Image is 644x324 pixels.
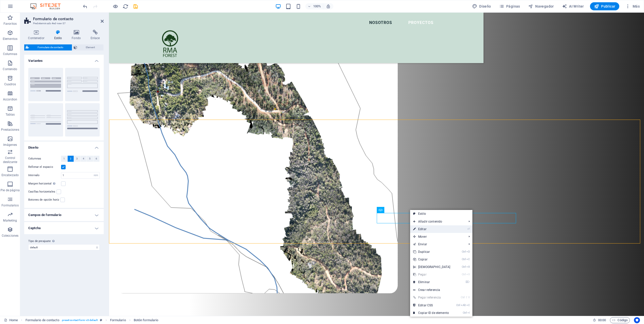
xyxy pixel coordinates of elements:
p: Elementos [3,37,17,41]
i: Ctrl [462,273,466,276]
span: AI Writer [562,4,584,9]
button: Diseño [470,2,493,10]
button: Más [623,2,642,10]
span: Añadir contenido [410,218,465,225]
p: Encabezado [2,173,19,177]
span: 6 [96,156,97,162]
i: V [468,296,470,299]
h4: Campos de formulario [24,209,104,221]
a: CtrlICopiar ID de elemento [410,309,453,317]
p: Accordion [3,97,17,101]
label: Margen horizontal [28,181,61,187]
a: ⌦Eliminar [410,278,453,286]
span: 00 00 [598,317,606,323]
button: reload [122,3,128,9]
i: ⏎ [467,227,470,231]
i: Deshacer: Añadir elemento (Ctrl+Z) [82,4,88,9]
p: Cuadros [4,82,16,86]
h4: Variantes [24,55,104,64]
span: 3 [76,156,78,162]
button: 1 [61,156,67,162]
i: I [467,311,470,314]
label: Columnas [28,156,61,162]
h6: Tiempo de la sesión [593,317,606,323]
button: Haz clic para salir del modo de previsualización y seguir editando [112,3,118,9]
button: Código [610,317,630,323]
button: save [132,3,139,9]
span: Más [625,4,640,9]
button: 4 [80,156,87,162]
h4: Diseño [24,142,104,151]
a: Haz clic para cancelar la selección y doble clic para abrir páginas [4,317,18,323]
button: Usercentrics [634,317,640,323]
a: CtrlVPegar [410,271,453,278]
a: CtrlX[DEMOGRAPHIC_DATA] [410,263,453,271]
p: Imágenes [3,143,17,147]
button: 6 [93,156,100,162]
span: Element [79,44,102,50]
button: 5 [87,156,93,162]
i: C [466,304,470,307]
p: Marketing [3,219,17,223]
span: 4 [83,156,84,162]
h4: Contenedor [24,30,50,40]
a: CtrlDDuplicar [410,248,453,256]
button: 3 [74,156,80,162]
span: Haz clic para seleccionar y doble clic para editar [25,317,59,323]
h4: Captcha [24,222,104,234]
i: Al redimensionar, ajustar el nivel de zoom automáticamente para ajustarse al dispositivo elegido. [326,4,331,9]
label: Tipo de preajuste [28,238,100,244]
span: : [602,318,602,322]
span: 1 [63,156,65,162]
label: Casillas horizontales [28,189,57,195]
button: 2 [68,156,74,162]
span: 5 [89,156,91,162]
label: Rellenar el espacio [28,164,61,170]
p: Columnas [3,52,17,56]
i: Alt [461,304,466,307]
span: Formulario de contacto [31,44,70,50]
h4: Fondo [68,30,87,40]
span: 2 [70,156,71,162]
i: C [466,258,470,261]
i: ⌦ [466,280,470,284]
i: Ctrl [462,258,466,261]
label: Botones de opción horiz [28,197,60,203]
p: Favoritos [4,22,17,26]
i: Este elemento es un preajuste personalizable [100,319,102,321]
a: Estilo [410,210,472,218]
i: Ctrl [462,265,466,268]
i: V [466,273,470,276]
span: . preset-contact-form-v3-default [61,317,98,323]
label: Intervalo [28,174,61,177]
a: CtrlAltCEditar CSS [410,302,453,309]
span: Haz clic para seleccionar y doble clic para editar [134,317,158,323]
p: Colecciones [2,234,18,238]
i: Guardar (Ctrl+S) [133,4,139,9]
i: Ctrl [461,296,465,299]
button: 100% [305,3,323,9]
h3: Predeterminado #ed-new-37 [33,21,94,26]
p: Formularios [2,203,18,207]
h4: Estilo [50,30,68,40]
div: Diseño (Ctrl+Alt+Y) [470,2,493,10]
i: Volver a cargar página [123,4,128,9]
button: Navegador [526,2,556,10]
button: undo [82,3,88,9]
span: Mover [410,233,465,240]
a: Crear referencia [410,286,472,294]
button: Publicar [590,2,620,10]
h4: Enlace [87,30,104,40]
a: Enviar [410,240,465,248]
span: Navegador [528,4,554,9]
p: Prestaciones [1,128,19,132]
h2: Formulario de contacto [33,17,104,21]
span: Publicar [594,4,615,9]
i: X [466,265,470,268]
span: Código [612,317,628,323]
a: Ctrl⇧VPegar referencia [410,294,453,301]
i: ⇧ [465,296,468,299]
button: Element [72,44,103,50]
a: CtrlCCopiar [410,256,453,263]
i: Ctrl [462,250,466,253]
